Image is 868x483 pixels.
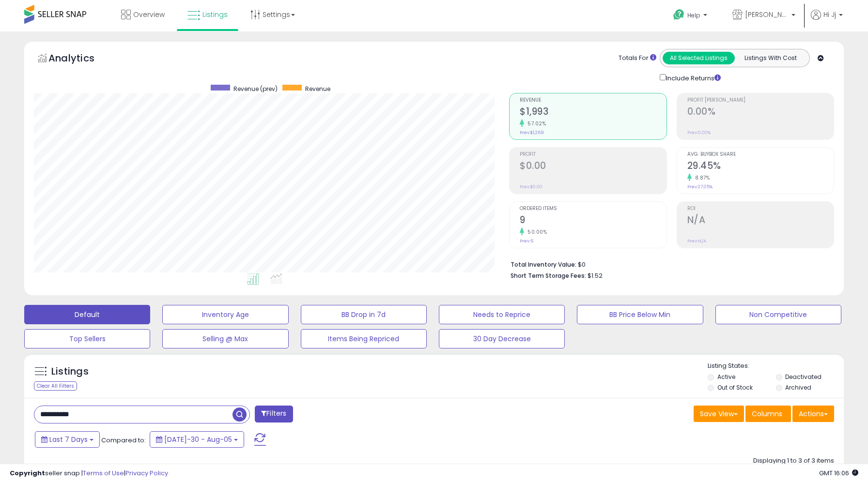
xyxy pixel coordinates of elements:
[734,52,806,64] button: Listings With Cost
[164,435,232,444] span: [DATE]-30 - Aug-05
[520,130,544,136] small: Prev: $1,269
[150,431,244,448] button: [DATE]-30 - Aug-05
[694,406,744,422] button: Save View
[255,406,293,423] button: Filters
[687,184,713,190] small: Prev: 27.05%
[133,10,165,19] span: Overview
[717,383,753,392] label: Out of Stock
[101,436,146,445] span: Compared to:
[687,11,700,19] span: Help
[24,329,150,348] button: Top Sellers
[687,160,834,173] h2: 29.45%
[745,406,791,422] button: Columns
[785,373,821,381] label: Deactivated
[520,106,666,119] h2: $1,993
[715,305,841,324] button: Non Competitive
[520,98,666,103] span: Revenue
[49,435,88,444] span: Last 7 Days
[717,373,735,381] label: Active
[524,228,547,236] small: 50.00%
[811,10,843,31] a: Hi Jj
[823,10,836,19] span: Hi Jj
[588,271,603,280] span: $1.52
[48,51,113,67] h5: Analytics
[666,1,717,31] a: Help
[162,305,288,324] button: Inventory Age
[520,238,533,244] small: Prev: 6
[520,152,666,157] span: Profit
[687,152,834,157] span: Avg. Buybox Share
[619,54,656,63] div: Totals For
[10,468,45,478] strong: Copyright
[520,206,666,211] span: Ordered Items
[663,52,735,64] button: All Selected Listings
[687,130,711,136] small: Prev: 0.00%
[520,160,666,173] h2: $0.00
[162,329,288,348] button: Selling @ Max
[51,365,89,378] h5: Listings
[511,258,827,270] li: $0
[520,184,542,190] small: Prev: $0.00
[511,260,576,269] b: Total Inventory Value:
[752,409,782,419] span: Columns
[305,85,330,93] span: Revenue
[577,305,703,324] button: BB Price Below Min
[439,329,565,348] button: 30 Day Decrease
[233,85,278,93] span: Revenue (prev)
[687,238,706,244] small: Prev: N/A
[439,305,565,324] button: Needs to Reprice
[10,469,168,478] div: seller snap | |
[35,431,100,448] button: Last 7 Days
[301,305,427,324] button: BB Drop in 7d
[202,10,228,19] span: Listings
[83,468,124,478] a: Terms of Use
[24,305,150,324] button: Default
[520,214,666,227] h2: 9
[511,272,586,280] b: Short Term Storage Fees:
[687,98,834,103] span: Profit [PERSON_NAME]
[125,468,168,478] a: Privacy Policy
[785,383,811,392] label: Archived
[301,329,427,348] button: Items Being Repriced
[524,120,546,127] small: 57.02%
[687,214,834,227] h2: N/A
[673,9,685,21] i: Get Help
[819,468,858,478] span: 2025-08-13 16:06 GMT
[652,72,732,83] div: Include Returns
[708,362,844,371] p: Listing States:
[687,106,834,119] h2: 0.00%
[687,206,834,211] span: ROI
[792,406,834,422] button: Actions
[692,174,710,181] small: 8.87%
[34,381,77,391] div: Clear All Filters
[745,10,789,19] span: [PERSON_NAME]'s Movies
